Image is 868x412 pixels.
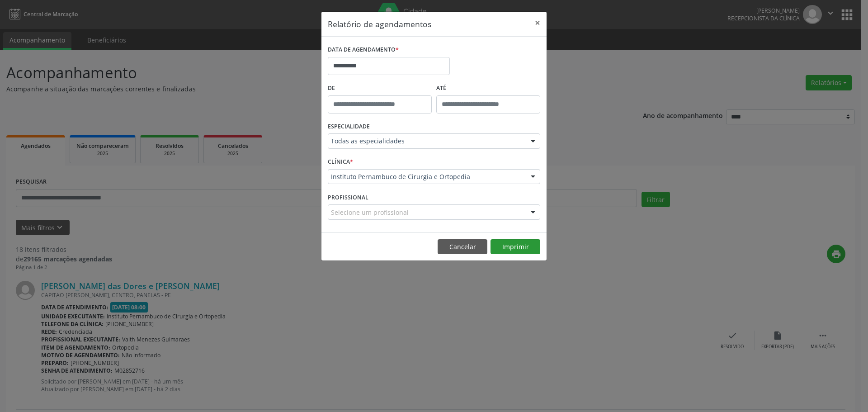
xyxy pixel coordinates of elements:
label: De [328,81,432,95]
button: Cancelar [438,239,487,255]
span: Instituto Pernambuco de Cirurgia e Ortopedia [331,172,522,181]
h5: Relatório de agendamentos [328,18,431,30]
label: ATÉ [436,81,540,95]
label: CLÍNICA [328,155,353,169]
span: Todas as especialidades [331,137,522,146]
label: PROFISSIONAL [328,190,368,204]
button: Imprimir [491,239,540,255]
button: Close [528,12,547,34]
span: Selecione um profissional [331,208,409,217]
label: DATA DE AGENDAMENTO [328,43,399,57]
label: ESPECIALIDADE [328,120,370,134]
